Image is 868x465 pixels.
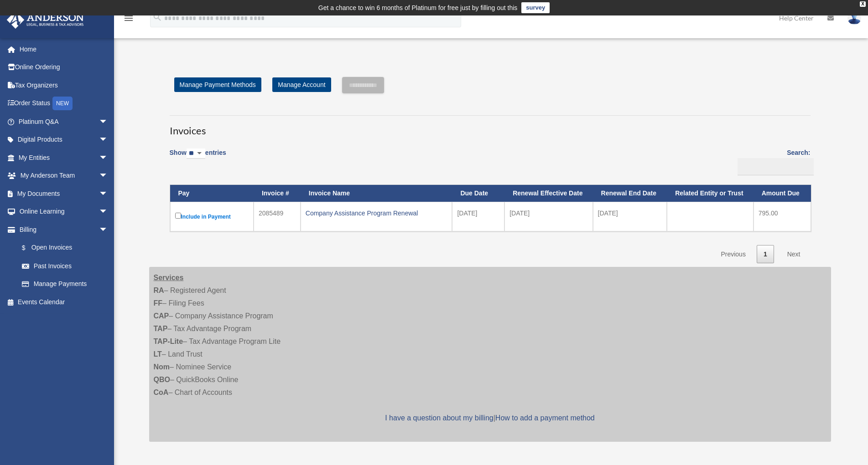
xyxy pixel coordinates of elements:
a: Next [780,245,807,264]
h3: Invoices [170,115,811,138]
div: Company Assistance Program Renewal [306,207,447,220]
span: arrow_drop_down [99,167,117,185]
span: arrow_drop_down [99,203,117,221]
a: I have a question about my billing [385,414,493,422]
span: arrow_drop_down [99,148,117,167]
span: $ [27,242,31,254]
strong: CAP [154,312,169,320]
img: User Pic [847,11,861,25]
a: Online Learningarrow_drop_down [6,203,122,221]
th: Renewal Effective Date: activate to sort column ascending [504,185,593,202]
a: Home [6,40,122,58]
td: [DATE] [504,202,593,231]
span: arrow_drop_down [99,220,117,239]
img: Anderson Advisors Platinum Portal [4,11,87,29]
a: Order StatusNEW [6,94,122,113]
input: Search: [738,158,814,175]
a: Online Ordering [6,58,122,77]
a: How to add a payment method [495,414,595,422]
a: Past Invoices [13,257,117,275]
strong: QBO [154,376,170,383]
a: Tax Organizers [6,76,122,94]
td: [DATE] [593,202,667,231]
th: Renewal End Date: activate to sort column ascending [593,185,667,202]
a: 1 [757,245,774,264]
div: – Registered Agent – Filing Fees – Company Assistance Program – Tax Advantage Program – Tax Advan... [149,267,831,442]
a: Events Calendar [6,293,122,311]
td: 2085489 [254,202,301,231]
th: Amount Due: activate to sort column ascending [754,185,811,202]
a: Digital Productsarrow_drop_down [6,131,122,149]
a: My Entitiesarrow_drop_down [6,148,122,167]
strong: Nom [154,363,170,371]
div: close [860,1,866,7]
div: NEW [52,97,73,110]
input: Include in Payment [175,213,181,219]
label: Search: [734,147,811,175]
span: arrow_drop_down [99,131,117,149]
a: Manage Payments [13,275,117,293]
a: My Anderson Teamarrow_drop_down [6,167,122,185]
th: Related Entity or Trust: activate to sort column ascending [667,185,753,202]
th: Invoice #: activate to sort column ascending [254,185,301,202]
span: arrow_drop_down [99,112,117,131]
a: $Open Invoices [13,239,113,257]
a: My Documentsarrow_drop_down [6,184,122,203]
div: Get a chance to win 6 months of Platinum for free just by filling out this [318,2,518,13]
a: Platinum Q&Aarrow_drop_down [6,112,122,131]
strong: TAP [154,325,168,332]
i: menu [123,13,134,24]
th: Invoice Name: activate to sort column ascending [301,185,452,202]
a: menu [123,16,134,24]
td: 795.00 [754,202,811,231]
a: Manage Account [272,77,331,92]
label: Include in Payment [175,211,249,222]
strong: RA [154,286,164,294]
a: Manage Payment Methods [174,77,261,92]
i: search [152,12,162,22]
span: arrow_drop_down [99,184,117,203]
strong: TAP-Lite [154,337,183,345]
a: survey [521,2,550,13]
select: Showentries [187,148,205,159]
p: | [154,412,826,424]
strong: FF [154,299,163,307]
label: Show entries [170,147,226,168]
th: Due Date: activate to sort column ascending [452,185,504,202]
a: Previous [714,245,752,264]
strong: CoA [154,388,169,396]
td: [DATE] [452,202,504,231]
th: Pay: activate to sort column descending [170,185,254,202]
strong: Services [154,274,184,281]
a: Billingarrow_drop_down [6,220,117,239]
strong: LT [154,350,162,358]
